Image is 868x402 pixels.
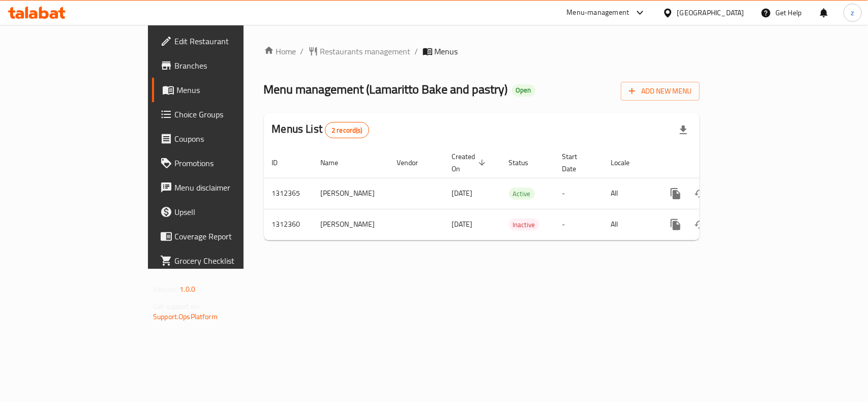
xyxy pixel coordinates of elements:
[603,209,655,240] td: All
[509,157,542,169] span: Status
[567,7,630,19] div: Menu-management
[152,127,293,151] a: Coupons
[452,218,473,231] span: [DATE]
[664,212,688,237] button: more
[562,150,591,175] span: Start Date
[174,108,285,120] span: Choice Groups
[152,151,293,175] a: Promotions
[152,29,293,53] a: Edit Restaurant
[179,283,195,296] span: 1.0.0
[435,45,458,57] span: Menus
[452,150,489,175] span: Created On
[264,78,508,101] span: Menu management ( Lamaritto Bake and pastry )
[152,53,293,78] a: Branches
[152,224,293,249] a: Coverage Report
[611,157,643,169] span: Locale
[671,118,696,142] div: Export file
[174,206,285,218] span: Upsell
[153,300,200,313] span: Get support on:
[321,157,352,169] span: Name
[509,188,535,200] span: Active
[174,230,285,242] span: Coverage Report
[301,45,304,57] li: /
[264,45,700,57] nav: breadcrumb
[313,209,389,240] td: [PERSON_NAME]
[629,85,692,98] span: Add New Menu
[664,181,688,206] button: more
[272,157,291,169] span: ID
[688,212,712,237] button: Change Status
[153,310,218,323] a: Support.OpsPlatform
[655,147,769,178] th: Actions
[174,181,285,194] span: Menu disclaimer
[397,157,432,169] span: Vendor
[174,157,285,169] span: Promotions
[264,147,769,240] table: enhanced table
[153,283,178,296] span: Version:
[452,187,473,200] span: [DATE]
[603,178,655,209] td: All
[851,7,854,18] span: z
[509,219,540,231] span: Inactive
[152,249,293,273] a: Grocery Checklist
[554,178,603,209] td: -
[174,59,285,72] span: Branches
[320,45,411,57] span: Restaurants management
[313,178,389,209] td: [PERSON_NAME]
[512,86,535,95] span: Open
[621,82,700,101] button: Add New Menu
[272,121,369,138] h2: Menus List
[174,133,285,145] span: Coupons
[176,84,285,96] span: Menus
[554,209,603,240] td: -
[325,126,369,135] span: 2 record(s)
[677,7,744,18] div: [GEOGRAPHIC_DATA]
[152,200,293,224] a: Upsell
[415,45,418,57] li: /
[152,78,293,102] a: Menus
[308,45,411,57] a: Restaurants management
[509,188,535,200] div: Active
[174,35,285,47] span: Edit Restaurant
[325,122,369,138] div: Total records count
[152,175,293,200] a: Menu disclaimer
[174,255,285,267] span: Grocery Checklist
[152,102,293,127] a: Choice Groups
[512,84,535,97] div: Open
[688,181,712,206] button: Change Status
